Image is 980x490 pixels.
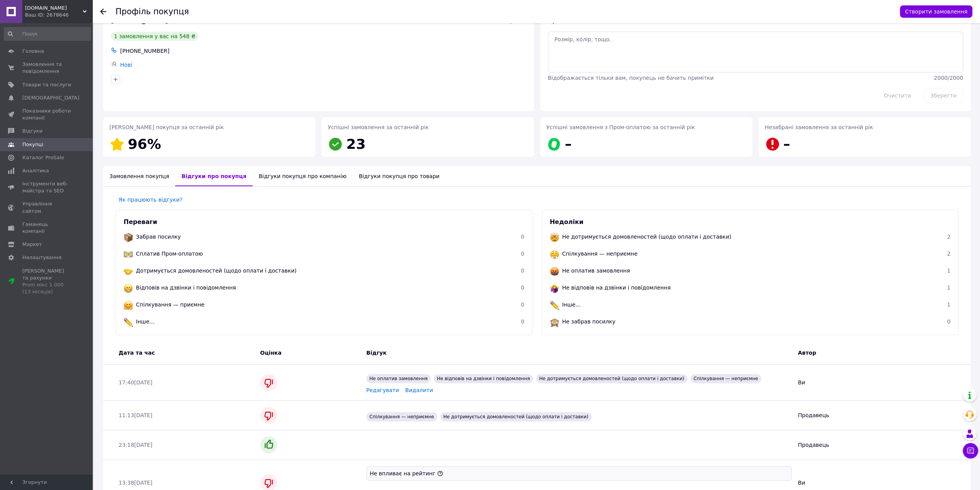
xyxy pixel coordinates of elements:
[124,233,133,242] img: :package:
[22,221,71,235] span: Гаманець компанії
[328,124,429,130] span: Успішні замовлення за останній рік
[109,124,224,130] span: [PERSON_NAME] покупця за останній рік
[22,154,64,161] span: Каталог ProSale
[521,285,524,291] span: 0
[550,218,583,226] span: Недоліки
[22,254,62,261] span: Налаштування
[765,124,873,130] span: Незабрані замовлення за останній рік
[119,350,155,356] span: Дата та час
[550,318,559,327] img: :see_no_evil:
[136,234,181,240] span: Забрав посилку
[440,412,591,421] span: Не дотримується домовленостей (щодо оплати і доставки)
[521,318,524,325] span: 0
[100,8,106,15] div: Повернутися назад
[253,166,353,186] div: Відгуки покупця про компанію
[119,379,152,386] span: 17:40[DATE]
[124,267,133,276] img: :handshake:
[550,267,559,276] img: :face_with_symbols_on_mouth:
[366,374,431,383] span: Не оплатив замовлення
[521,268,524,274] span: 0
[521,251,524,257] span: 0
[370,470,436,477] span: Не впливає на рейтинг
[119,442,152,448] span: 23:18[DATE]
[366,412,437,421] span: Спілкування — неприємне
[947,318,950,325] span: 0
[434,374,533,383] span: Не відповів на дзвінки і повідомлення
[136,251,203,257] span: Сплатив Пром-оплатою
[22,167,49,174] span: Аналітика
[366,387,399,393] span: Редагувати
[4,27,91,41] input: Пошук
[947,285,950,291] span: 1
[947,251,950,257] span: 2
[947,268,950,274] span: 1
[124,318,133,327] img: :pencil2:
[22,128,42,135] span: Відгуки
[22,241,42,248] span: Маркет
[22,180,71,194] span: Інструменти веб-майстра та SEO
[798,442,829,448] span: Продавець
[562,251,638,257] span: Спілкування — неприємне
[783,136,790,152] span: –
[124,218,157,226] span: Переваги
[346,136,365,152] span: 23
[22,268,71,296] span: [PERSON_NAME] та рахунки
[22,81,71,88] span: Товари та послуги
[22,200,71,214] span: Управління сайтом
[22,48,44,55] span: Головна
[25,12,92,19] div: Ваш ID: 2678646
[550,284,559,293] img: :woman-shrugging:
[934,75,963,81] span: 2000 / 2000
[565,136,572,152] span: –
[963,443,978,458] button: Чат з покупцем
[22,94,79,101] span: [DEMOGRAPHIC_DATA]
[116,7,189,16] h1: Профіль покупця
[25,5,83,12] span: NEXT-LVL.COM.UA
[136,301,204,308] span: Спілкування — приємне
[366,350,387,356] span: Відгук
[798,480,805,486] span: Ви
[521,301,524,308] span: 0
[798,412,829,418] span: Продавець
[562,285,671,291] span: Не відповів на дзвінки і повідомлення
[562,301,581,308] span: Інше...
[124,284,133,293] img: :grin:
[900,5,972,18] button: Створити замовлення
[128,136,161,152] span: 96%
[690,374,761,383] span: Спілкування — неприємне
[947,234,950,240] span: 2
[119,45,528,56] div: [PHONE_NUMBER]
[119,197,183,203] a: Як працюють відгуки?
[120,62,132,68] a: Нові
[521,234,524,240] span: 0
[536,374,687,383] span: Не дотримується домовленостей (щодо оплати і доставки)
[405,387,433,393] span: Видалити
[119,480,152,486] span: 13:38[DATE]
[22,61,71,75] span: Замовлення та повідомлення
[546,124,695,130] span: Успішні замовлення з Пром-оплатою за останній рік
[798,350,816,356] span: Автор
[22,281,71,295] div: Prom мікс 1 000 (13 місяців)
[562,268,630,274] span: Не оплатив замовлення
[550,250,559,259] img: :triumph:
[119,412,152,418] span: 11:13[DATE]
[798,379,805,386] span: Ви
[562,318,616,325] span: Не забрав посилку
[124,301,133,310] img: :hugging_face:
[124,250,133,259] img: :dollar:
[136,318,154,325] span: Інше...
[175,166,253,186] div: Відгуки про покупця
[562,234,732,240] span: Не дотримується домовленостей (щодо оплати і доставки)
[550,301,559,310] img: :pencil2:
[548,75,714,81] span: Відображається тільки вам, покупець не бачить примітки
[260,350,282,356] span: Оцінка
[550,233,559,242] img: :exploding_head:
[111,32,198,41] div: 1 замовлення у вас на 548 ₴
[353,166,446,186] div: Відгуки покупця про товари
[947,301,950,308] span: 1
[136,285,236,291] span: Відповів на дзвінки і повідомлення
[136,268,297,274] span: Дотримується домовленостей (щодо оплати і доставки)
[22,108,71,121] span: Показники роботи компанії
[22,141,43,148] span: Покупці
[103,166,175,186] div: Замовлення покупця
